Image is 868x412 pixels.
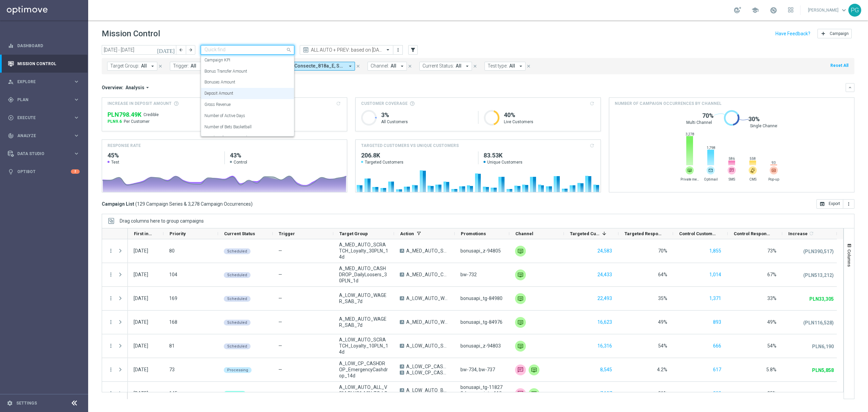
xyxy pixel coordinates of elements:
[224,231,255,236] span: Current Status
[8,163,80,181] div: Optibot
[8,97,73,103] div: Plan
[707,146,715,150] span: 1,798
[107,111,141,119] span: PLN798,490
[7,61,80,67] button: Mission Control
[137,201,251,207] span: 129 Campaign Series & 3,278 Campaign Occurrences
[406,319,449,325] span: A_MED_AUTO_WAGER_SAB-40do50_7d
[17,80,73,84] span: Explore
[227,249,247,254] span: Scheduled
[821,31,826,36] i: add
[406,370,449,376] span: A_LOW_CP_CASHDROP_EmergencyCashdrop_20PLN_14d
[150,63,156,69] i: arrow_drop_down
[278,248,282,254] span: —
[529,388,539,399] img: Private message
[712,318,722,326] button: 893
[224,248,251,254] colored-tag: Scheduled
[809,231,814,236] i: refresh
[788,231,808,236] span: Increase
[515,317,526,328] div: Private message
[110,63,139,69] span: Target Group:
[809,296,834,302] p: PLN33,305
[686,166,694,174] div: Private message
[460,248,501,254] span: bonusapi_z-94805
[204,88,291,99] div: Deposit Amount
[400,231,414,236] span: Action
[597,270,613,279] button: 24,433
[456,63,461,69] span: All
[204,113,245,119] label: Number of Active Days
[406,343,449,349] span: A_LOW_AUTO_SCRATCH_Loyalty_10PLN_14d
[368,62,407,71] button: Channel: All arrow_drop_down
[816,199,843,209] button: open_in_browser Export
[847,249,852,267] span: Columns
[395,47,401,53] i: more_vert
[529,364,539,375] img: Private message
[460,319,502,325] span: bonusapi_tg-84976
[709,294,722,303] button: 1,371
[485,62,526,71] button: Test type: All arrow_drop_down
[204,135,252,141] label: Number of Bets Ice Hockey
[817,29,852,38] button: add Campaign
[108,343,114,349] i: more_vert
[108,295,114,301] i: more_vert
[102,45,176,55] input: Select date range
[339,242,388,260] span: A_MED_AUTO_SCRATCH_Loyalty_30PLN_14d
[488,63,508,69] span: Test type:
[204,99,291,110] div: Gross Revenue
[570,231,599,236] span: Targeted Customers
[204,79,235,85] label: Bonuses Amount
[686,132,694,136] span: 3,278
[399,63,405,69] i: arrow_drop_down
[658,296,667,301] span: 35%
[17,163,71,181] a: Optibot
[381,119,473,125] p: All Customers
[8,43,14,49] i: equalizer
[744,177,762,182] span: CMS
[509,63,515,69] span: All
[400,388,404,392] span: A
[709,270,722,279] button: 1,014
[227,297,247,301] span: Scheduled
[460,343,501,349] span: bonusapi_z-94803
[707,166,715,174] img: email.svg
[71,169,80,174] div: 2
[515,293,526,304] div: Private message
[234,160,247,165] span: Control
[830,62,849,69] button: Reset All
[371,63,389,69] span: Channel:
[504,111,595,119] h1: 40%
[599,389,613,398] button: 7,107
[381,111,473,119] h1: 3%
[144,85,151,91] i: arrow_drop_down
[339,292,388,304] span: A_LOW_AUTO_WAGER_SAB_7d
[141,63,147,69] span: All
[504,119,595,125] p: Live Customers
[17,134,73,138] span: Analyze
[7,97,80,102] button: gps_fixed Plan keyboard_arrow_right
[709,247,722,255] button: 1,855
[204,55,291,66] div: Campaign KPI
[7,115,80,120] div: play_circle_outline Execute keyboard_arrow_right
[419,62,472,71] button: Current Status: All arrow_drop_down
[204,132,291,144] div: Number of Bets Ice Hockey
[7,151,80,156] button: Data Studio keyboard_arrow_right
[712,366,722,374] button: 617
[278,319,282,325] span: —
[846,201,851,207] i: more_vert
[400,371,404,375] span: B
[157,47,175,53] i: [DATE]
[597,294,613,303] button: 22,493
[615,100,722,107] span: Number of campaign occurrences by channel
[410,47,416,53] i: filter_alt
[728,166,736,174] div: SMS
[204,124,252,130] label: Number of Bets Basketball
[597,342,613,350] button: 16,316
[361,160,473,165] span: Targeted Customers
[108,271,114,278] button: more_vert
[73,150,80,157] i: keyboard_arrow_right
[17,116,73,120] span: Execute
[347,63,353,69] i: arrow_drop_down
[17,37,80,55] a: Dashboard
[686,166,694,174] img: website.svg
